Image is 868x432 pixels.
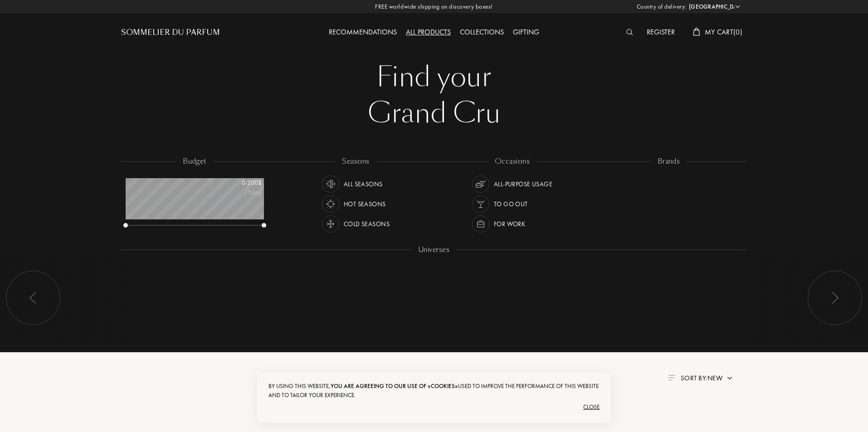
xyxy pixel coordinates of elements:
div: Find your [128,59,740,95]
div: Hot Seasons [344,195,386,213]
img: usage_season_average_white.svg [324,178,337,190]
img: usage_occasion_all_white.svg [474,178,487,190]
img: search_icn_white.svg [626,29,633,35]
div: seasons [336,156,375,167]
div: brands [651,156,687,167]
div: By using this website, used to improve the performance of this website and to tailor your experie... [268,382,600,400]
div: Grand Cru [128,95,740,131]
div: occasions [488,156,536,167]
div: Gifting [508,27,544,39]
a: Recommendations [324,27,401,37]
span: you are agreeing to our use of «cookies» [331,382,458,390]
div: 0 - 200 $ [216,178,262,188]
div: budget [176,156,213,167]
a: Collections [455,27,508,37]
a: Register [642,27,679,37]
div: Universes [412,245,456,255]
div: All-purpose Usage [494,175,552,193]
div: Collections [455,27,508,39]
img: arrow.png [726,374,733,382]
a: Gifting [508,27,544,37]
div: Close [268,400,600,414]
div: Recommendations [324,27,401,39]
img: cart_white.svg [693,28,700,36]
div: Register [642,27,679,39]
span: My Cart ( 0 ) [705,27,742,37]
a: All products [401,27,455,37]
img: arr_left.svg [29,292,37,304]
img: usage_season_cold_white.svg [324,218,337,230]
a: Sommelier du Parfum [121,27,220,38]
span: Country of delivery: [637,2,687,11]
div: Cold Seasons [344,215,390,233]
div: To go Out [494,195,528,213]
div: All products [401,27,455,39]
span: Sort by: New [681,374,722,383]
img: usage_occasion_work_white.svg [474,218,487,230]
img: usage_occasion_party_white.svg [474,198,487,210]
div: All Seasons [344,175,383,193]
img: usage_season_hot_white.svg [324,198,337,210]
img: arr_left.svg [831,292,839,304]
img: filter_by.png [668,375,675,380]
div: /50mL [216,188,262,197]
div: For Work [494,215,525,233]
